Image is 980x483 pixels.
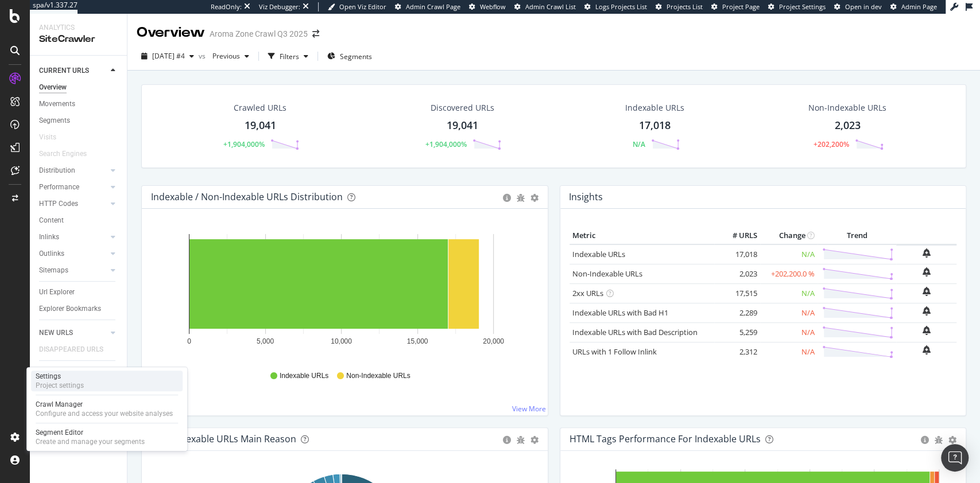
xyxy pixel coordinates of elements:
span: Project Page [722,2,760,11]
div: +1,904,000% [425,139,467,149]
div: bug [517,194,525,202]
button: Previous [208,47,254,65]
div: Crawl Manager [36,400,173,409]
svg: A chart. [151,227,532,360]
div: Url Explorer [39,286,75,298]
div: Explorer Bookmarks [39,303,101,315]
div: bug [935,436,943,444]
a: Sitemaps [39,264,107,276]
span: Projects List [667,2,703,11]
text: 0 [187,337,191,345]
div: Sitemaps [39,264,68,276]
div: SiteCrawler [39,33,118,46]
a: View More [512,404,546,414]
div: gear [530,194,539,202]
div: Visits [39,131,56,143]
span: Indexable URLs [280,371,328,381]
a: Outlinks [39,248,107,260]
button: [DATE] #4 [137,47,199,65]
text: 10,000 [331,337,352,345]
a: HTTP Codes [39,198,107,210]
div: Non-Indexable URLs Main Reason [151,433,296,445]
td: N/A [760,244,818,264]
a: Non-Indexable URLs [572,268,642,279]
th: Change [760,227,818,244]
td: +202,200.0 % [760,264,818,283]
a: Project Page [711,2,760,11]
a: Indexable URLs with Bad H1 [572,307,668,318]
div: Distribution [39,165,75,177]
td: 2,023 [714,264,760,283]
div: bug [517,436,525,444]
div: Aroma Zone Crawl Q3 2025 [210,28,308,40]
div: Settings [36,372,84,381]
span: Non-Indexable URLs [346,371,410,381]
div: bell-plus [923,267,931,276]
div: Segment Editor [36,428,145,437]
a: Explorer Bookmarks [39,303,119,315]
a: Project Settings [768,2,826,11]
a: Admin Crawl Page [395,2,460,11]
div: gear [530,436,539,444]
a: Logs Projects List [584,2,647,11]
div: CURRENT URLS [39,65,89,77]
a: Indexable URLs with Bad Description [572,327,698,337]
a: Content [39,215,119,227]
a: Crawl ManagerConfigure and access your website analyses [31,399,183,419]
a: Inlinks [39,231,107,243]
div: Search Engines [39,148,87,160]
div: DISAPPEARED URLS [39,344,103,356]
a: Indexable URLs [572,249,625,259]
h4: Insights [569,189,603,205]
span: Segments [340,52,372,61]
div: bell-plus [923,287,931,296]
a: Segment EditorCreate and manage your segments [31,427,183,447]
div: Analytics [39,23,118,33]
button: Segments [323,47,377,65]
a: DISAPPEARED URLS [39,344,115,356]
span: Admin Crawl Page [406,2,460,11]
td: N/A [760,283,818,303]
text: 5,000 [257,337,274,345]
div: Overview [39,81,67,94]
div: Crawled URLs [234,102,286,114]
span: Admin Page [901,2,937,11]
div: Inlinks [39,231,59,243]
div: 17,018 [639,118,671,133]
button: Filters [264,47,313,65]
div: circle-info [503,436,511,444]
td: N/A [760,342,818,361]
a: Visits [39,131,68,143]
div: bell-plus [923,306,931,315]
td: 17,515 [714,283,760,303]
a: Overview [39,81,119,94]
td: 17,018 [714,244,760,264]
a: Open in dev [834,2,882,11]
div: Outlinks [39,248,64,260]
a: Admin Page [890,2,937,11]
span: Logs Projects List [595,2,647,11]
a: Analysis Info [39,365,119,377]
div: Content [39,215,64,227]
a: Segments [39,115,119,127]
a: Movements [39,98,119,110]
a: URLs with 1 Follow Inlink [572,346,657,357]
div: gear [948,436,956,444]
div: Create and manage your segments [36,437,145,446]
div: Movements [39,98,75,110]
div: Filters [280,52,299,61]
div: 19,041 [447,118,478,133]
div: +1,904,000% [223,139,265,149]
div: circle-info [503,194,511,202]
div: bell-plus [923,248,931,258]
span: Open in dev [845,2,882,11]
div: NEW URLS [39,327,73,339]
div: Segments [39,115,70,127]
div: ReadOnly: [211,2,242,11]
a: NEW URLS [39,327,107,339]
div: 2,023 [835,118,861,133]
a: Open Viz Editor [328,2,386,11]
span: Project Settings [779,2,826,11]
div: Overview [137,23,205,42]
div: Performance [39,181,79,193]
